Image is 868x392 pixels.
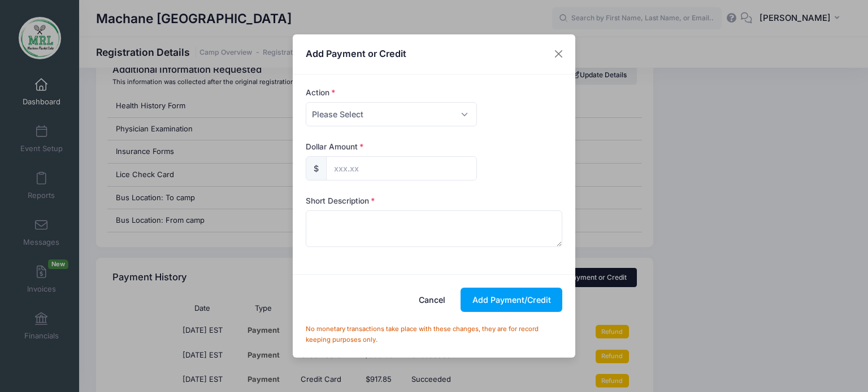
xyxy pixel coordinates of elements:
[306,47,406,60] h4: Add Payment or Credit
[326,156,477,180] input: xxx.xx
[407,288,457,312] button: Cancel
[306,141,364,152] label: Dollar Amount
[549,44,569,64] button: Close
[306,87,336,98] label: Action
[306,325,539,344] small: No monetary transactions take place with these changes, they are for record keeping purposes only.
[306,156,327,180] div: $
[306,195,375,206] label: Short Description
[461,288,562,312] button: Add Payment/Credit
